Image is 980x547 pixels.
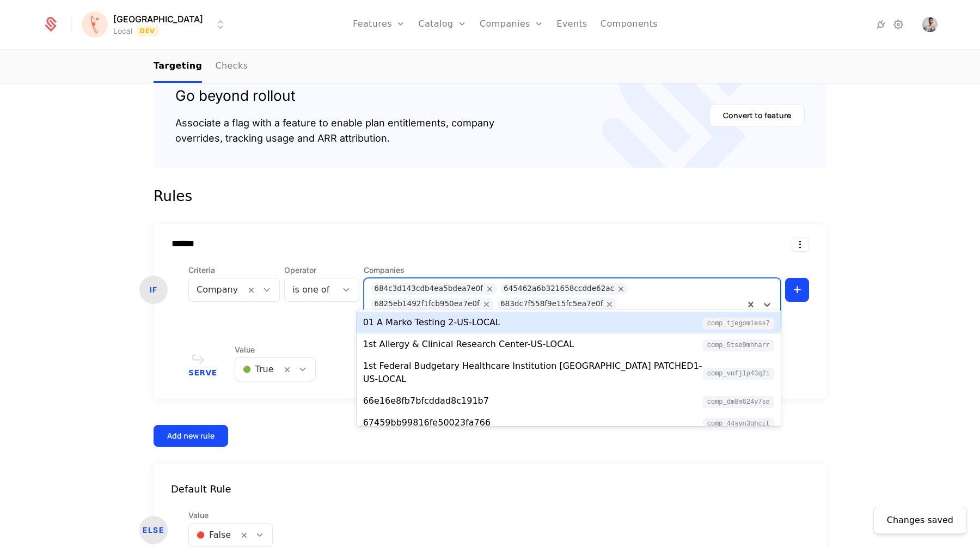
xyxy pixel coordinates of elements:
div: 1st Federal Budgetary Healthcare Institution [GEOGRAPHIC_DATA] PATCHED1-US-LOCAL [363,360,703,386]
span: [GEOGRAPHIC_DATA] [113,13,203,26]
div: ELSE [139,516,168,544]
div: Remove 683dc7f558f9e15fc5ea7e0f [603,298,617,310]
img: Filip Ćurčić [922,17,938,32]
button: Select environment [85,13,227,37]
div: 01 A Marko Testing 2-US-LOCAL [363,316,500,329]
a: Checks [215,51,248,83]
div: 645462a6b321658ccdde62ac [504,283,614,295]
div: Add new rule [167,430,215,441]
span: Operator [284,265,359,276]
div: 67459bb99816fe50023fa766 [363,416,491,429]
div: Local [113,26,132,37]
div: IF [139,276,168,304]
div: Associate a flag with a feature to enable plan entitlements, company overrides, tracking usage an... [175,116,494,146]
button: Open user button [922,17,938,32]
span: Companies [364,265,781,276]
span: comp_44sYN3QHCit [703,418,774,430]
a: Targeting [154,51,202,83]
div: 6825eb1492f1fcb950ea7e0f [374,298,480,310]
button: Select action [792,238,809,252]
span: Criteria [188,265,280,276]
span: Dev [137,26,159,37]
a: Settings [892,18,905,31]
div: 66e16e8fb7bfcddad8c191b7 [363,394,489,408]
span: comp_5tSe9MHhARr [703,339,774,351]
div: Rules [154,185,826,207]
div: Remove 684c3d143cdb4ea5bdea7e0f [483,283,497,295]
ul: Choose Sub Page [154,51,248,83]
div: Go beyond rollout [175,85,494,107]
span: comp_dM8M624y7se [703,396,774,408]
div: 1st Allergy & Clinical Research Center-US-LOCAL [363,338,574,351]
div: Remove 6825eb1492f1fcb950ea7e0f [480,298,494,310]
div: 684c3d143cdb4ea5bdea7e0f [374,283,483,295]
a: Integrations [874,18,887,31]
button: + [785,278,809,302]
span: comp_VnfjLP43q2i [703,368,774,380]
span: comp_TJegomieSS7 [703,318,774,330]
div: Remove 645462a6b321658ccdde62ac [614,283,628,295]
span: Value [235,344,316,355]
span: Value [188,510,273,521]
button: Add new rule [154,425,228,447]
span: Serve [188,369,217,376]
button: Convert to feature [709,105,805,126]
nav: Main [154,51,826,83]
div: 683dc7f558f9e15fc5ea7e0f [500,298,603,310]
img: Florence [82,11,108,38]
div: Changes saved [887,514,953,527]
div: Default Rule [154,482,826,497]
